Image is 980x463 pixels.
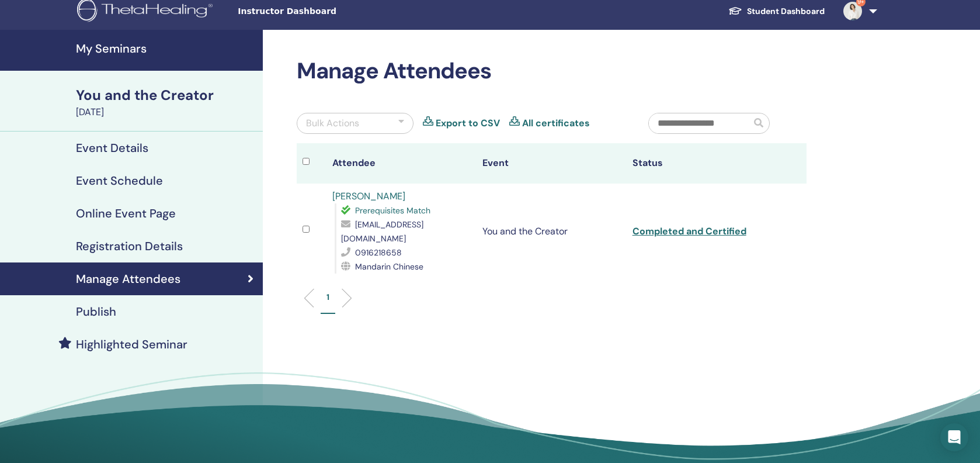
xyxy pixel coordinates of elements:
div: Open Intercom Messenger [940,423,968,451]
span: Mandarin Chinese [355,261,423,272]
span: Instructor Dashboard [238,5,413,18]
h2: Manage Attendees [297,58,807,85]
th: Status [627,143,777,184]
h4: Registration Details [76,239,183,253]
a: You and the Creator[DATE] [69,85,263,119]
p: 1 [326,291,329,303]
span: Prerequisites Match [355,205,430,216]
a: All certificates [522,116,590,130]
span: 0916218658 [355,247,402,258]
img: default.jpg [843,2,862,20]
h4: Online Event Page [76,206,176,220]
h4: Highlighted Seminar [76,337,187,351]
span: [EMAIL_ADDRESS][DOMAIN_NAME] [341,219,423,244]
div: Bulk Actions [306,116,359,130]
a: Completed and Certified [633,225,746,237]
h4: My Seminars [76,42,256,56]
td: You and the Creator [477,184,627,279]
h4: Publish [76,305,116,319]
a: [PERSON_NAME] [332,190,405,202]
a: Export to CSV [436,116,500,130]
img: graduation-cap-white.svg [728,6,742,16]
th: Event [477,143,627,184]
h4: Manage Attendees [76,272,180,286]
a: Student Dashboard [719,1,834,22]
th: Attendee [326,143,477,184]
h4: Event Schedule [76,174,163,188]
div: You and the Creator [76,85,256,105]
h4: Event Details [76,141,148,155]
div: [DATE] [76,105,256,119]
